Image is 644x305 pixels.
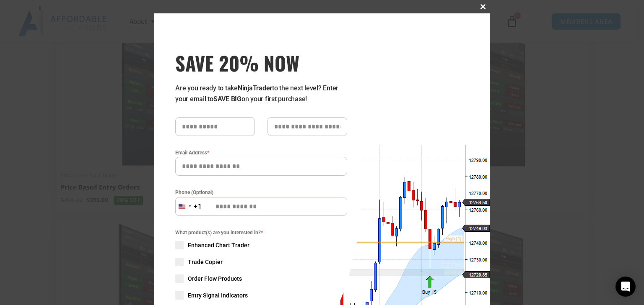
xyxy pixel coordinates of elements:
span: Order Flow Products [188,274,242,283]
h3: SAVE 20% NOW [175,51,347,74]
span: What product(s) are you interested in? [175,228,347,237]
span: Enhanced Chart Trader [188,241,249,249]
strong: NinjaTrader [238,84,272,92]
p: Are you ready to take to the next level? Enter your email to on your first purchase! [175,83,347,105]
button: Selected country [175,197,202,216]
label: Order Flow Products [175,274,347,283]
div: +1 [194,201,202,212]
label: Email Address [175,149,347,157]
label: Phone (Optional) [175,188,347,197]
span: Trade Copier [188,258,223,266]
span: Entry Signal Indicators [188,291,248,300]
strong: SAVE BIG [213,95,241,103]
div: Open Intercom Messenger [615,277,636,297]
label: Entry Signal Indicators [175,291,347,300]
label: Enhanced Chart Trader [175,241,347,249]
label: Trade Copier [175,258,347,266]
